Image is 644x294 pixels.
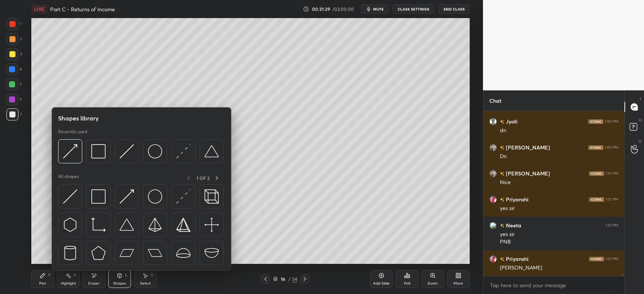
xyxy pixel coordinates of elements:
div: Eraser [88,282,100,285]
p: G [639,139,642,144]
img: svg+xml;charset=utf-8,%3Csvg%20xmlns%3D%22http%3A%2F%2Fwww.w3.org%2F2000%2Fsvg%22%20width%3D%2230... [63,144,77,158]
div: Pen [39,282,46,285]
img: svg+xml;charset=utf-8,%3Csvg%20xmlns%3D%22http%3A%2F%2Fwww.w3.org%2F2000%2Fsvg%22%20width%3D%2234... [91,246,106,260]
img: 3 [489,222,497,229]
img: svg+xml;charset=utf-8,%3Csvg%20xmlns%3D%22http%3A%2F%2Fwww.w3.org%2F2000%2Fsvg%22%20width%3D%2238... [204,144,219,158]
img: svg+xml;charset=utf-8,%3Csvg%20xmlns%3D%22http%3A%2F%2Fwww.w3.org%2F2000%2Fsvg%22%20width%3D%2234... [91,144,106,158]
p: Chat [483,91,507,111]
button: mute [361,5,388,14]
img: iconic-dark.1390631f.png [588,145,603,150]
img: 86278119867d4e99be90062c2451356c.jpg [489,196,497,203]
div: PNB [500,238,618,246]
h4: Part C - Returns of Income [50,6,115,13]
p: T [639,96,642,102]
img: svg+xml;charset=utf-8,%3Csvg%20xmlns%3D%22http%3A%2F%2Fwww.w3.org%2F2000%2Fsvg%22%20width%3D%2230... [176,189,191,204]
h6: [PERSON_NAME] [504,169,550,177]
img: svg+xml;charset=utf-8,%3Csvg%20xmlns%3D%22http%3A%2F%2Fwww.w3.org%2F2000%2Fsvg%22%20width%3D%2236... [148,189,162,204]
div: LIVE [31,5,47,14]
div: Select [140,282,151,285]
img: svg+xml;charset=utf-8,%3Csvg%20xmlns%3D%22http%3A%2F%2Fwww.w3.org%2F2000%2Fsvg%22%20width%3D%2236... [148,144,162,158]
img: f38e0d48d3da455eb587ff506802c407.jpg [489,170,497,177]
div: 1:01 PM [606,171,618,176]
div: 34 [292,276,297,282]
img: iconic-dark.1390631f.png [588,119,603,124]
img: f38e0d48d3da455eb587ff506802c407.jpg [489,144,497,151]
div: H [74,273,76,277]
p: All shapes [58,174,79,183]
img: svg+xml;charset=utf-8,%3Csvg%20xmlns%3D%22http%3A%2F%2Fwww.w3.org%2F2000%2Fsvg%22%20width%3D%2230... [176,144,191,158]
button: End Class [439,5,470,14]
img: svg+xml;charset=utf-8,%3Csvg%20xmlns%3D%22http%3A%2F%2Fwww.w3.org%2F2000%2Fsvg%22%20width%3D%2234... [176,218,191,232]
div: 1:01 PM [606,257,618,261]
img: no-rating-badge.077c3623.svg [500,120,504,124]
div: 6 [6,93,22,105]
img: iconic-dark.1390631f.png [589,171,604,176]
img: svg+xml;charset=utf-8,%3Csvg%20xmlns%3D%22http%3A%2F%2Fwww.w3.org%2F2000%2Fsvg%22%20width%3D%2238... [176,246,191,260]
img: svg+xml;charset=utf-8,%3Csvg%20xmlns%3D%22http%3A%2F%2Fwww.w3.org%2F2000%2Fsvg%22%20width%3D%2235... [204,189,219,204]
div: 1:01 PM [606,223,618,228]
h6: [PERSON_NAME] [504,143,550,151]
div: 4 [6,63,22,75]
img: 86278119867d4e99be90062c2451356c.jpg [489,255,497,263]
img: default.png [489,118,497,125]
div: 1 [6,18,22,30]
p: 1 OF 2 [197,175,209,181]
h6: Priyanshi [504,195,529,203]
div: Add Slide [373,282,390,285]
img: svg+xml;charset=utf-8,%3Csvg%20xmlns%3D%22http%3A%2F%2Fwww.w3.org%2F2000%2Fsvg%22%20width%3D%2233... [91,218,106,232]
img: svg+xml;charset=utf-8,%3Csvg%20xmlns%3D%22http%3A%2F%2Fwww.w3.org%2F2000%2Fsvg%22%20width%3D%2244... [148,246,162,260]
div: dn [500,127,618,134]
img: no-rating-badge.077c3623.svg [500,224,504,228]
img: iconic-dark.1390631f.png [589,197,604,202]
div: / [288,277,290,281]
div: grid [483,111,624,276]
div: 16 [279,277,287,281]
img: svg+xml;charset=utf-8,%3Csvg%20xmlns%3D%22http%3A%2F%2Fwww.w3.org%2F2000%2Fsvg%22%20width%3D%2234... [91,189,106,204]
img: svg+xml;charset=utf-8,%3Csvg%20xmlns%3D%22http%3A%2F%2Fwww.w3.org%2F2000%2Fsvg%22%20width%3D%2238... [204,246,219,260]
img: svg+xml;charset=utf-8,%3Csvg%20xmlns%3D%22http%3A%2F%2Fwww.w3.org%2F2000%2Fsvg%22%20width%3D%2238... [120,218,134,232]
div: yes sir [500,205,618,212]
div: 1:01 PM [606,197,618,202]
img: no-rating-badge.077c3623.svg [500,146,504,150]
div: 3 [6,48,22,60]
div: 2 [6,33,22,45]
div: Nice [500,179,618,186]
img: svg+xml;charset=utf-8,%3Csvg%20xmlns%3D%22http%3A%2F%2Fwww.w3.org%2F2000%2Fsvg%22%20width%3D%2230... [120,189,134,204]
div: 7 [6,108,22,120]
img: svg+xml;charset=utf-8,%3Csvg%20xmlns%3D%22http%3A%2F%2Fwww.w3.org%2F2000%2Fsvg%22%20width%3D%2230... [120,144,134,158]
img: no-rating-badge.077c3623.svg [500,257,504,261]
div: More [453,282,463,285]
img: svg+xml;charset=utf-8,%3Csvg%20xmlns%3D%22http%3A%2F%2Fwww.w3.org%2F2000%2Fsvg%22%20width%3D%2228... [63,246,77,260]
h6: Jyoti [504,117,518,125]
div: L [125,273,128,277]
div: Highlight [61,282,76,285]
p: D [639,117,642,123]
div: S [151,273,153,277]
div: 1:00 PM [605,119,618,124]
button: CLASS SETTINGS [393,5,434,14]
div: 5 [6,78,22,90]
div: Zoom [427,282,438,285]
div: Poll [404,282,410,285]
span: mute [373,6,384,12]
img: svg+xml;charset=utf-8,%3Csvg%20xmlns%3D%22http%3A%2F%2Fwww.w3.org%2F2000%2Fsvg%22%20width%3D%2230... [63,218,77,232]
img: no-rating-badge.077c3623.svg [500,172,504,176]
h6: Priyanshi [504,255,529,263]
div: 1:00 PM [605,145,618,150]
div: P [48,273,51,277]
img: svg+xml;charset=utf-8,%3Csvg%20xmlns%3D%22http%3A%2F%2Fwww.w3.org%2F2000%2Fsvg%22%20width%3D%2234... [148,218,162,232]
div: [PERSON_NAME] [500,264,618,272]
img: iconic-dark.1390631f.png [589,257,604,261]
div: yes sir [500,231,618,238]
h5: Shapes library [58,114,99,123]
div: Shapes [113,282,126,285]
img: svg+xml;charset=utf-8,%3Csvg%20xmlns%3D%22http%3A%2F%2Fwww.w3.org%2F2000%2Fsvg%22%20width%3D%2230... [63,189,77,204]
h6: Neeta [504,221,521,229]
img: svg+xml;charset=utf-8,%3Csvg%20xmlns%3D%22http%3A%2F%2Fwww.w3.org%2F2000%2Fsvg%22%20width%3D%2240... [204,218,219,232]
img: no-rating-badge.077c3623.svg [500,198,504,202]
div: Dn [500,153,618,160]
img: svg+xml;charset=utf-8,%3Csvg%20xmlns%3D%22http%3A%2F%2Fwww.w3.org%2F2000%2Fsvg%22%20width%3D%2244... [120,246,134,260]
p: Recently used [58,129,87,135]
